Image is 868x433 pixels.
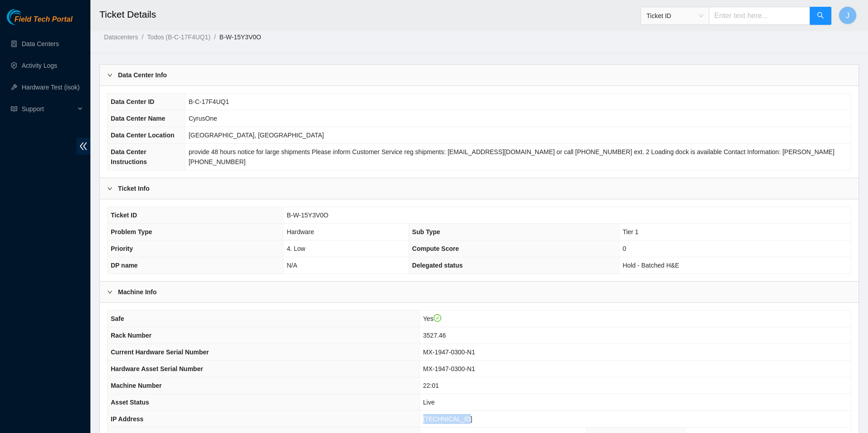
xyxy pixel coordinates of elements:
[214,33,216,41] span: /
[76,138,90,155] span: double-left
[111,415,143,423] span: IP Address
[118,184,150,193] b: Ticket Info
[412,228,440,235] span: Sub Type
[118,287,157,297] b: Machine Info
[7,16,72,28] a: Akamai TechnologiesField Tech Portal
[423,315,441,322] span: Yes
[111,245,133,252] span: Priority
[189,148,835,165] span: provide 48 hours notice for large shipments Please inform Customer Service reg shipments: [EMAIL_...
[423,348,475,356] span: MX-1947-0300-N1
[111,332,151,339] span: Rack Number
[623,245,626,252] span: 0
[7,9,46,25] img: Akamai Technologies
[142,33,143,41] span: /
[423,399,435,406] span: Live
[111,382,162,389] span: Machine Number
[118,70,167,80] b: Data Center Info
[623,262,679,269] span: Hold - Batched H&E
[111,212,137,219] span: Ticket ID
[412,245,459,252] span: Compute Score
[287,228,314,235] span: Hardware
[810,7,831,25] button: search
[14,15,72,24] span: Field Tech Portal
[107,72,113,78] span: right
[111,98,154,105] span: Data Center ID
[111,228,152,235] span: Problem Type
[111,348,209,356] span: Current Hardware Serial Number
[423,382,439,389] span: 22:01
[111,132,175,139] span: Data Center Location
[147,33,210,41] a: Todos (B-C-17F4UQ1)
[11,106,17,112] span: read
[423,365,475,372] span: MX-1947-0300-N1
[111,399,149,406] span: Asset Status
[22,62,57,69] a: Activity Logs
[189,98,229,105] span: B-C-17F4UQ1
[104,33,138,41] a: Datacenters
[22,84,80,91] a: Hardware Test (isok)
[287,245,305,252] span: 4. Low
[100,178,859,199] div: Ticket Info
[412,262,463,269] span: Delegated status
[423,332,446,339] span: 3527.46
[111,115,165,122] span: Data Center Name
[287,212,328,219] span: B-W-15Y3V0O
[423,415,472,423] span: [TECHNICAL_ID]
[100,282,859,302] div: Machine Info
[111,148,147,165] span: Data Center Instructions
[287,262,297,269] span: N/A
[839,6,857,24] button: J
[107,186,113,191] span: right
[189,132,324,139] span: [GEOGRAPHIC_DATA], [GEOGRAPHIC_DATA]
[22,100,75,118] span: Support
[623,228,638,235] span: Tier 1
[434,314,442,322] span: check-circle
[817,12,824,20] span: search
[709,7,810,25] input: Enter text here...
[219,33,261,41] a: B-W-15Y3V0O
[107,289,113,295] span: right
[100,65,859,85] div: Data Center Info
[646,9,703,23] span: Ticket ID
[111,365,203,372] span: Hardware Asset Serial Number
[111,315,124,322] span: Safe
[846,10,849,21] span: J
[189,115,217,122] span: CyrusOne
[111,262,138,269] span: DP name
[22,40,59,47] a: Data Centers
